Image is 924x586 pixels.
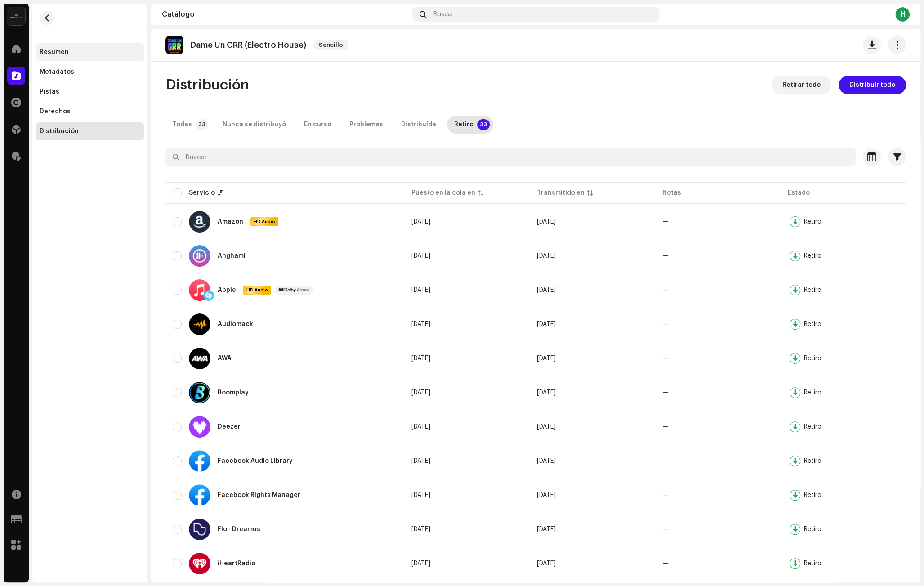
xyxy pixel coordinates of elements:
[7,7,25,25] img: 02a7c2d3-3c89-4098-b12f-2ff2945c95ee
[313,40,348,50] span: Sencillo
[537,253,556,259] span: 7 oct 2025
[411,560,430,567] span: 7 oct 2025
[772,76,831,94] button: Retirar todo
[804,458,821,464] div: Retiro
[804,526,821,532] div: Retiro
[36,103,144,121] re-m-nav-item: Derechos
[537,287,556,293] span: 7 oct 2025
[411,424,430,430] span: 7 oct 2025
[804,355,821,362] div: Retiro
[662,287,668,293] re-a-table-badge: —
[40,108,71,115] div: Derechos
[165,76,249,94] span: Distribución
[804,424,821,430] div: Retiro
[196,119,208,130] p-badge: 33
[218,492,300,498] div: Facebook Rights Manager
[433,11,454,18] span: Buscar
[662,424,668,430] re-a-table-badge: —
[223,116,286,134] div: Nunca se distribuyó
[218,389,249,396] div: Boomplay
[804,389,821,396] div: Retiro
[537,458,556,464] span: 7 oct 2025
[40,88,59,95] div: Pistas
[411,321,430,327] span: 7 oct 2025
[411,458,430,464] span: 7 oct 2025
[537,219,556,225] span: 7 oct 2025
[537,355,556,362] span: 7 oct 2025
[662,560,668,567] re-a-table-badge: —
[218,253,246,259] div: Anghami
[662,219,668,225] re-a-table-badge: —
[537,424,556,430] span: 7 oct 2025
[251,219,277,225] span: HD Audio
[40,68,74,76] div: Metadatos
[36,83,144,101] re-m-nav-item: Pistas
[537,188,585,197] div: Transmitido en
[349,116,383,134] div: Problemas
[189,188,215,197] div: Servicio
[411,526,430,532] span: 7 oct 2025
[662,389,668,396] re-a-table-badge: —
[218,287,236,293] div: Apple
[804,560,821,567] div: Retiro
[218,526,260,532] div: Flo - Dreamus
[40,128,79,135] div: Distribución
[218,424,241,430] div: Deezer
[411,287,430,293] span: 7 oct 2025
[537,389,556,396] span: 7 oct 2025
[411,492,430,498] span: 7 oct 2025
[304,116,331,134] div: En curso
[477,119,490,130] p-badge: 33
[36,122,144,140] re-m-nav-item: Distribución
[782,76,821,94] span: Retirar todo
[804,321,821,327] div: Retiro
[411,355,430,362] span: 7 oct 2025
[36,43,144,61] re-m-nav-item: Resumen
[218,355,232,362] div: AWA
[662,253,668,259] re-a-table-badge: —
[162,11,409,18] div: Catálogo
[662,458,668,464] re-a-table-badge: —
[537,526,556,532] span: 7 oct 2025
[244,287,270,293] span: HD Audio
[537,321,556,327] span: 7 oct 2025
[411,188,475,197] div: Puesto en la cola en
[36,63,144,81] re-m-nav-item: Metadatos
[839,76,906,94] button: Distribuir todo
[537,560,556,567] span: 7 oct 2025
[218,560,255,567] div: iHeartRadio
[537,492,556,498] span: 7 oct 2025
[411,219,430,225] span: 7 oct 2025
[40,49,69,56] div: Resumen
[173,116,192,134] div: Todas
[804,287,821,293] div: Retiro
[218,321,253,327] div: Audiomack
[804,253,821,259] div: Retiro
[662,526,668,532] re-a-table-badge: —
[218,458,293,464] div: Facebook Audio Library
[662,321,668,327] re-a-table-badge: —
[165,148,856,166] input: Buscar
[411,389,430,396] span: 7 oct 2025
[218,219,243,225] div: Amazon
[662,355,668,362] re-a-table-badge: —
[454,116,473,134] div: Retiro
[804,492,821,498] div: Retiro
[662,492,668,498] re-a-table-badge: —
[165,36,183,54] img: 2b941790-451f-4286-b050-7ac157d5f136
[191,40,306,50] p: Dame Un GRR (Electro House)
[895,7,910,22] div: H
[411,253,430,259] span: 7 oct 2025
[849,76,895,94] span: Distribuir todo
[804,219,821,225] div: Retiro
[401,116,436,134] div: Distribuída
